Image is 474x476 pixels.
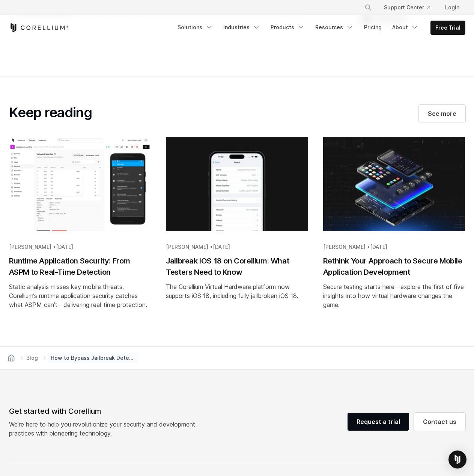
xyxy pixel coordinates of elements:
div: [PERSON_NAME] • [323,243,465,251]
div: Navigation Menu [355,1,465,14]
a: Contact us [414,413,465,431]
span: [DATE] [56,244,73,250]
div: Static analysis misses key mobile threats. Corellium’s runtime application security catches what ... [9,282,151,309]
h2: Keep reading [9,105,92,121]
a: Blog post summary: Jailbreak iOS 18 on Corellium: What Testers Need to Know [158,137,316,318]
a: Support Center [378,1,436,14]
p: We’re here to help you revolutionize your security and development practices with pioneering tech... [9,420,201,438]
span: See more [428,109,456,118]
button: Search [361,1,375,14]
a: See more [419,105,465,123]
a: Solutions [173,21,217,34]
div: Secure testing starts here—explore the first of five insights into how virtual hardware changes t... [323,282,465,309]
div: Navigation Menu [173,21,465,35]
a: Products [266,21,309,34]
div: Get started with Corellium [9,406,201,417]
a: Corellium Home [9,23,69,32]
div: [PERSON_NAME] • [9,243,151,251]
a: Blog post summary: Runtime Application Security: From ASPM to Real-Time Detection [2,137,159,318]
img: Runtime Application Security: From ASPM to Real-Time Detection [9,137,151,237]
span: Blog [26,354,38,362]
a: Free Trial [431,21,465,34]
a: Login [439,1,465,14]
a: Request a trial [348,413,409,431]
a: About [388,21,423,34]
a: Blog post summary: Rethink Your Approach to Secure Mobile Application Development [316,137,473,318]
span: [DATE] [213,244,230,250]
div: The Corellium Virtual Hardware platform now supports iOS 18, including fully jailbroken iOS 18. [166,282,308,300]
div: [PERSON_NAME] • [166,243,308,251]
a: Resources [311,21,358,34]
h2: Jailbreak iOS 18 on Corellium: What Testers Need to Know [166,255,308,278]
img: Jailbreak iOS 18 on Corellium: What Testers Need to Know [166,137,308,231]
a: Industries [219,21,265,34]
span: How to Bypass Jailbreak Detection with [PERSON_NAME] | Corellium [48,353,138,363]
a: Blog [25,353,39,363]
img: Rethink Your Approach to Secure Mobile Application Development [323,137,465,235]
h2: Runtime Application Security: From ASPM to Real-Time Detection [9,255,151,278]
a: Pricing [360,21,386,34]
h2: Rethink Your Approach to Secure Mobile Application Development [323,255,465,278]
div: Open Intercom Messenger [448,451,466,469]
span: [DATE] [370,244,387,250]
